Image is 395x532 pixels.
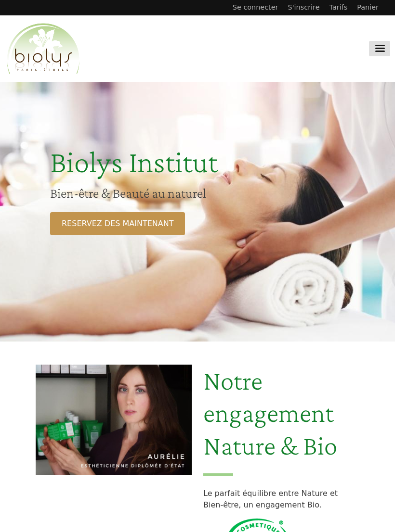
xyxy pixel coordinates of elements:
img: Aurelie Biolys [36,365,192,475]
p: Le parfait équilibre entre Nature et Bien-être, un engagement Bio. [203,488,359,511]
a: RESERVEZ DES MAINTENANT [50,212,185,235]
h2: Bien-être & Beauté au naturel [50,185,237,201]
img: Accueil [5,22,82,76]
span: Biolys Institut [50,145,218,179]
h2: Notre engagement Nature & Bio [203,365,359,476]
